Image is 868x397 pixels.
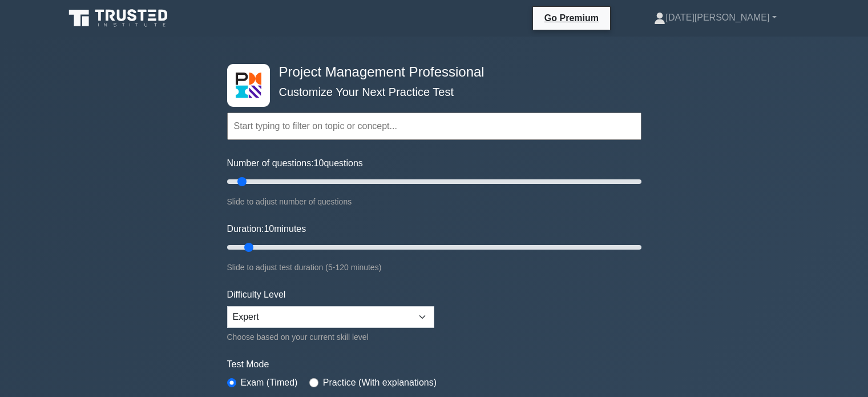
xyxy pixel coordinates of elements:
label: Difficulty Level [227,288,286,302]
div: Slide to adjust number of questions [227,195,641,208]
div: Slide to adjust test duration (5-120 minutes) [227,260,641,274]
span: 10 [314,158,324,168]
label: Number of questions: questions [227,157,363,170]
label: Test Mode [227,358,641,371]
h4: Project Management Professional [274,64,586,81]
label: Exam (Timed) [241,376,298,390]
a: Go Premium [538,11,605,25]
label: Duration: minutes [227,222,306,236]
label: Practice (With explanations) [323,376,437,390]
span: 10 [264,224,274,234]
input: Start typing to filter on topic or concept... [227,113,641,140]
div: Choose based on your current skill level [227,330,434,344]
a: [DATE][PERSON_NAME] [627,6,804,29]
